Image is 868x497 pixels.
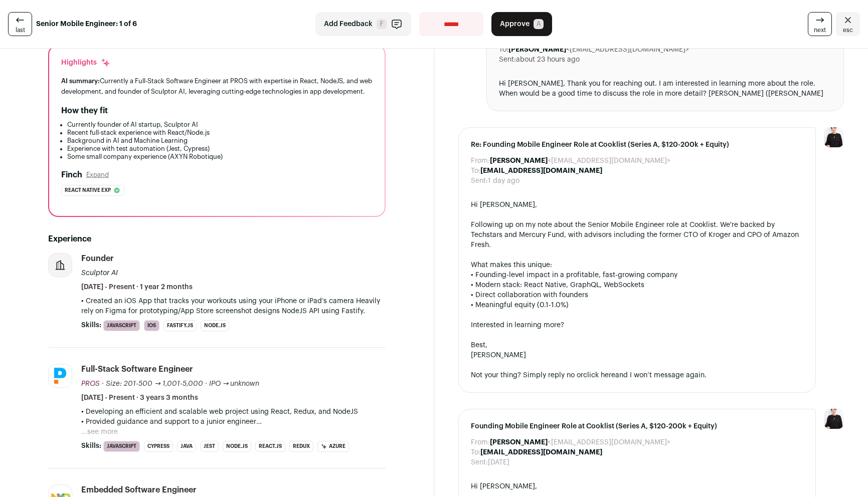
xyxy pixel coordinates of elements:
[824,127,844,147] img: 9240684-medium_jpg
[324,19,373,29] span: Add Feedback
[488,176,519,186] dd: 1 day ago
[61,105,108,117] h2: How they fit
[814,26,826,34] span: next
[508,46,566,53] b: [PERSON_NAME]
[65,185,111,195] span: React native exp
[209,380,260,387] span: IPO → unknown
[81,427,118,437] button: ...see more
[81,270,118,277] span: Sculptor AI
[16,26,25,34] span: last
[500,19,530,29] span: Approve
[67,153,373,161] li: Some small company experience (AXYN Robotique)
[67,145,373,153] li: Experience with test automation (Jest, Cypress)
[81,380,100,387] span: PROS
[317,441,349,452] li: Azure
[471,437,490,447] dt: From:
[102,380,203,387] span: · Size: 201-500 → 1,001-5,000
[471,447,480,457] dt: To:
[223,441,251,452] li: Node.js
[824,409,844,429] img: 9240684-medium_jpg
[490,439,548,446] b: [PERSON_NAME]
[49,364,72,387] img: c78221606289719d7392f13d88d1cb4397127a42615513d43fd4f50277fee06d.jpg
[81,407,386,427] p: • Developing an efficient and scalable web project using React, Redux, and NodeJS • Provided guid...
[36,19,137,29] strong: Senior Mobile Engineer: 1 of 6
[61,78,100,84] span: AI summary:
[81,296,386,316] p: • Created an iOS App that tracks your workouts using your iPhone or iPad’s camera Heavily rely on...
[144,320,159,331] li: iOS
[255,441,285,452] li: React.js
[81,484,197,495] div: Embedded Software Engineer
[81,253,114,264] div: Founder
[177,441,196,452] li: Java
[67,121,373,129] li: Currently founder of AI startup, Sculptor AI
[163,320,197,331] li: Fastify.js
[490,157,548,164] b: [PERSON_NAME]
[480,167,602,174] b: [EMAIL_ADDRESS][DOMAIN_NAME]
[471,421,804,431] span: Founding Mobile Engineer Role at Cooklist (Series A, $120-200k + Equity)
[508,45,689,55] dd: <[EMAIL_ADDRESS][DOMAIN_NAME]>
[315,12,411,36] button: Add Feedback F
[205,379,207,389] span: ·
[81,441,101,451] span: Skills:
[61,76,373,97] div: Currently a Full-Stack Software Engineer at PROS with expertise in React, NodeJS, and web develop...
[103,320,140,331] li: JavaScript
[201,320,229,331] li: Node.js
[81,320,101,330] span: Skills:
[471,156,490,166] dt: From:
[499,55,516,65] dt: Sent:
[808,12,832,36] a: next
[480,449,602,456] b: [EMAIL_ADDRESS][DOMAIN_NAME]
[516,55,580,65] dd: about 23 hours ago
[499,45,508,55] dt: To:
[67,137,373,145] li: Background in AI and Machine Learning
[491,12,552,36] button: Approve A
[583,372,615,379] a: click here
[81,282,193,292] span: [DATE] - Present · 1 year 2 months
[289,441,313,452] li: Redux
[48,233,386,245] h2: Experience
[471,140,804,150] span: Re: Founding Mobile Engineer Role at Cooklist (Series A, $120-200k + Equity)
[81,364,193,375] div: Full-Stack Software Engineer
[499,79,832,99] div: Hi [PERSON_NAME], Thank you for reaching out. I am interested in learning more about the role. Wh...
[534,19,544,29] span: A
[61,58,111,68] div: Highlights
[49,254,72,277] img: company-logo-placeholder-414d4e2ec0e2ddebbe968bf319fdfe5acfe0c9b87f798d344e800bc9a89632a0.png
[471,200,804,380] div: Hi [PERSON_NAME], Following up on my note about the Senior Mobile Engineer role at Cooklist. We'r...
[86,171,109,179] button: Expand
[471,176,488,186] dt: Sent:
[200,441,219,452] li: Jest
[471,166,480,176] dt: To:
[836,12,860,36] a: Close
[490,156,670,166] dd: <[EMAIL_ADDRESS][DOMAIN_NAME]>
[8,12,32,36] a: last
[377,19,387,29] span: F
[843,26,853,34] span: esc
[471,457,488,467] dt: Sent:
[490,437,670,447] dd: <[EMAIL_ADDRESS][DOMAIN_NAME]>
[103,441,140,452] li: JavaScript
[67,129,373,137] li: Recent full-stack experience with React/Node.js
[61,169,82,181] h2: Finch
[81,393,198,403] span: [DATE] - Present · 3 years 3 months
[488,457,509,467] dd: [DATE]
[144,441,173,452] li: Cypress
